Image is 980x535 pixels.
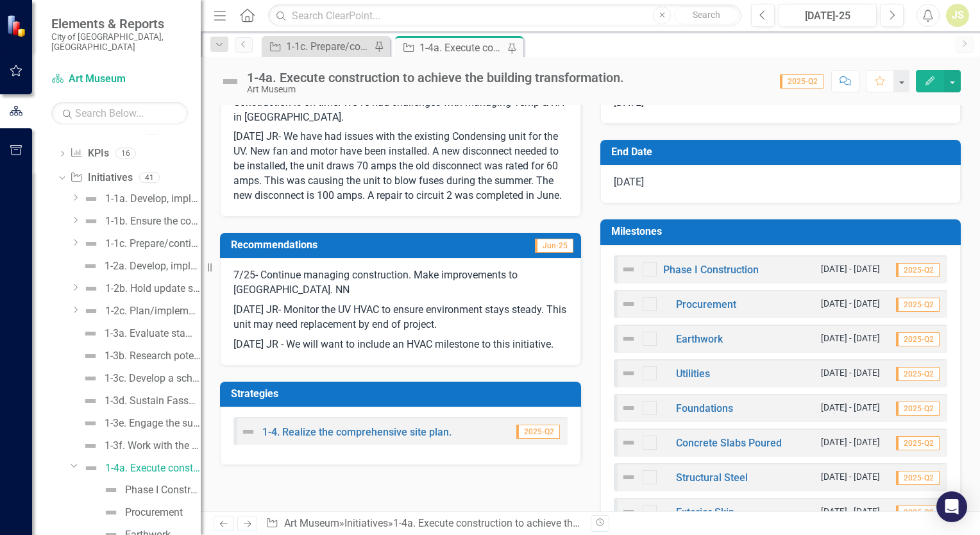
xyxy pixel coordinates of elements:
[80,301,201,321] a: 1-2c. Plan/implement a grand reopening that invites the community back to their transformed Museum.
[231,239,466,251] h3: Recommendations
[676,437,782,449] a: Concrete Slabs Poured
[821,402,880,414] small: [DATE] - [DATE]
[103,505,119,520] img: Not Defined
[83,393,98,409] img: Not Defined
[262,426,452,438] a: 1-4. Realize the comprehensive site plan.
[233,96,568,128] p: Construction is on time. We've had challenges with managing Temp & RH in [GEOGRAPHIC_DATA].
[516,425,560,439] span: 2025-Q2
[621,262,636,277] img: Not Defined
[233,268,568,300] p: 7/25- Continue managing construction. Make improvements to [GEOGRAPHIC_DATA]. NN
[614,96,644,108] span: [DATE]
[105,418,201,429] div: 1-3e. Engage the surrounding neighborhoods, the [GEOGRAPHIC_DATA], and other stakeholders for inp...
[821,298,880,310] small: [DATE] - [DATE]
[103,482,119,498] img: Not Defined
[80,368,201,389] a: 1-3c. Develop a schedule of outdoor programs in the Museum's reopening year.
[51,72,188,87] a: Art Museum
[83,371,98,386] img: Not Defined
[83,326,98,341] img: Not Defined
[105,193,201,205] div: 1-1a. Develop, implement, and evaluate offsite programs.
[80,323,201,344] a: 1-3a. Evaluate staffing and physical resources to implement plans.
[621,400,636,416] img: Not Defined
[125,507,183,518] div: Procurement
[233,335,568,352] p: [DATE] JR - We will want to include an HVAC milestone to this initiative.
[783,8,872,24] div: [DATE]-25
[674,6,738,24] button: Search
[419,40,504,56] div: 1-4a. Execute construction to achieve the building transformation.
[936,491,967,522] div: Open Intercom Messenger
[51,31,188,53] small: City of [GEOGRAPHIC_DATA], [GEOGRAPHIC_DATA]
[100,502,183,523] a: Procurement
[247,85,624,94] div: Art Museum
[83,259,98,274] img: Not Defined
[83,303,99,319] img: Not Defined
[142,124,162,135] div: 12
[105,373,201,384] div: 1-3c. Develop a schedule of outdoor programs in the Museum's reopening year.
[896,298,940,312] span: 2025-Q2
[83,348,98,364] img: Not Defined
[233,127,568,203] p: [DATE] JR- We have had issues with the existing Condensing unit for the UV. New fan and motor hav...
[83,461,99,476] img: Not Defined
[896,505,940,520] span: 2025-Q2
[83,281,99,296] img: Not Defined
[105,260,201,272] div: 1-2a. Develop, implement, and evaluate a communication plan during closure.
[284,517,339,529] a: Art Museum
[621,331,636,346] img: Not Defined
[220,71,241,92] img: Not Defined
[139,172,160,183] div: 41
[821,263,880,275] small: [DATE] - [DATE]
[611,226,955,237] h3: Milestones
[105,440,201,452] div: 1-3f. Work with the City, surrounding neighborhoods and relevant developers to improve wayfinding...
[247,71,624,85] div: 1-4a. Execute construction to achieve the building transformation.
[83,191,99,207] img: Not Defined
[241,424,256,439] img: Not Defined
[115,148,136,159] div: 16
[80,458,201,479] a: 1-4a. Execute construction to achieve the building transformation.
[83,236,99,251] img: Not Defined
[896,471,940,485] span: 2025-Q2
[896,402,940,416] span: 2025-Q2
[621,366,636,381] img: Not Defined
[83,416,98,431] img: Not Defined
[268,4,741,27] input: Search ClearPoint...
[896,436,940,450] span: 2025-Q2
[105,350,201,362] div: 1-3b. Research potential partnerships and collaboration opportunities for outdoor programs.
[100,480,201,500] a: Phase I Construction
[621,470,636,485] img: Not Defined
[676,298,736,310] a: Procurement
[821,436,880,448] small: [DATE] - [DATE]
[535,239,573,253] span: Jun-25
[621,435,636,450] img: Not Defined
[286,38,371,55] div: 1-1c. Prepare/continue improvements to the off-site location for Museum operations and programs.
[70,171,132,185] a: Initiatives
[105,216,201,227] div: 1-1b. Ensure the continuation of long-standing programs during the closure of the building.
[344,517,388,529] a: Initiatives
[80,413,201,434] a: 1-3e. Engage the surrounding neighborhoods, the [GEOGRAPHIC_DATA], and other stakeholders for inp...
[779,4,877,27] button: [DATE]-25
[821,505,880,518] small: [DATE] - [DATE]
[80,391,201,411] a: 1-3d. Sustain Fassnight Creek per the Fassnight Creek Stewardship Management Plan.
[231,388,575,400] h3: Strategies
[676,368,710,380] a: Utilities
[80,346,201,366] a: 1-3b. Research potential partnerships and collaboration opportunities for outdoor programs.
[896,332,940,346] span: 2025-Q2
[946,4,969,27] div: JS
[83,438,98,454] img: Not Defined
[233,300,568,335] p: [DATE] JR- Monitor the UV HVAC to ensure environment stays steady. This unit may need replacement...
[51,102,188,124] input: Search Below...
[83,214,99,229] img: Not Defined
[896,263,940,277] span: 2025-Q2
[105,463,201,474] div: 1-4a. Execute construction to achieve the building transformation.
[105,328,201,339] div: 1-3a. Evaluate staffing and physical resources to implement plans.
[80,256,201,276] a: 1-2a. Develop, implement, and evaluate a communication plan during closure.
[80,436,201,456] a: 1-3f. Work with the City, surrounding neighborhoods and relevant developers to improve wayfinding...
[6,15,29,37] img: ClearPoint Strategy
[821,367,880,379] small: [DATE] - [DATE]
[265,38,371,55] a: 1-1c. Prepare/continue improvements to the off-site location for Museum operations and programs.
[821,332,880,344] small: [DATE] - [DATE]
[80,234,201,254] a: 1-1c. Prepare/continue improvements to the off-site location for Museum operations and programs.
[393,517,690,529] div: 1-4a. Execute construction to achieve the building transformation.
[266,516,580,531] div: » »
[693,10,720,20] span: Search
[51,16,188,31] span: Elements & Reports
[80,189,201,209] a: 1-1a. Develop, implement, and evaluate offsite programs.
